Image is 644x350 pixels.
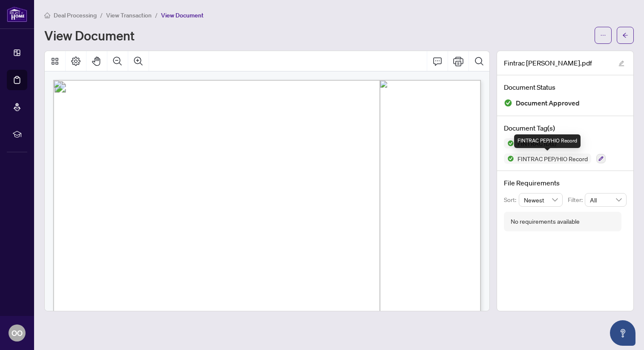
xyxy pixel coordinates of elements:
div: FINTRAC PEP/HIO Record [514,134,581,148]
img: Status Icon [504,138,514,148]
span: arrow-left [622,32,628,38]
h4: Document Tag(s) [504,123,627,133]
span: Document Approved [516,97,580,109]
button: Open asap [610,320,635,346]
div: No requirements available [511,217,580,226]
span: ellipsis [600,32,606,38]
li: / [100,10,103,20]
img: logo [7,6,27,22]
span: Newest [524,193,558,206]
span: home [44,12,50,18]
span: edit [618,60,624,66]
span: All [590,193,621,206]
p: Filter: [568,195,585,205]
span: Deal Processing [54,11,97,19]
h1: View Document [44,28,135,42]
span: OO [11,327,23,339]
img: Document Status [504,99,512,107]
span: Fintrac [PERSON_NAME].pdf [504,58,592,68]
span: FINTRAC PEP/HIO Record [514,156,591,162]
li: / [155,10,158,20]
p: Sort: [504,195,519,205]
span: View Transaction [106,11,152,19]
h4: File Requirements [504,178,627,188]
span: View Document [161,11,204,19]
h4: Document Status [504,82,627,92]
img: Status Icon [504,154,514,164]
